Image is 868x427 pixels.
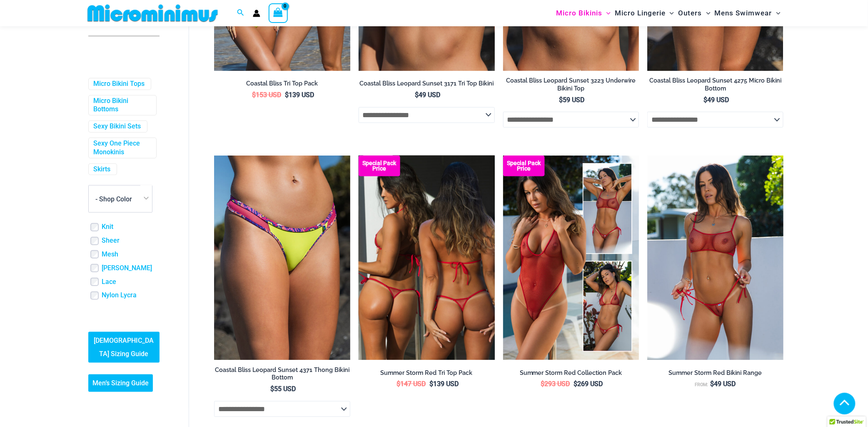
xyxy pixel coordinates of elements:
[214,366,350,382] h2: Coastal Bliss Leopard Sunset 4371 Thong Bikini Bottom
[253,10,260,17] a: Account icon link
[615,3,666,24] span: Micro Lingerie
[359,156,495,360] img: Summer Storm Red Tri Top Pack B
[772,3,781,24] span: Menu Toggle
[556,3,602,24] span: Micro Bikinis
[713,3,783,24] a: Mens SwimwearMenu ToggleMenu Toggle
[666,3,674,24] span: Menu Toggle
[554,3,613,24] a: Micro BikinisMenu ToggleMenu Toggle
[269,3,288,23] a: View Shopping Cart, empty
[102,223,113,232] a: Knit
[702,3,711,24] span: Menu Toggle
[252,91,256,99] span: $
[93,97,150,114] a: Micro Bikini Bottoms
[574,380,578,388] span: $
[102,264,152,273] a: [PERSON_NAME]
[541,380,570,388] bdi: 293 USD
[695,382,708,387] span: From:
[285,91,289,99] span: $
[647,369,783,377] h2: Summer Storm Red Bikini Range
[647,369,783,380] a: Summer Storm Red Bikini Range
[397,380,426,388] bdi: 147 USD
[93,139,150,157] a: Sexy One Piece Monokinis
[574,380,603,388] bdi: 269 USD
[214,366,350,385] a: Coastal Bliss Leopard Sunset 4371 Thong Bikini Bottom
[503,369,639,380] a: Summer Storm Red Collection Pack
[102,237,120,246] a: Sheer
[559,96,563,104] span: $
[270,385,296,393] bdi: 55 USD
[214,80,350,88] h2: Coastal Bliss Tri Top Pack
[429,380,459,388] bdi: 139 USD
[647,156,783,360] img: Summer Storm Red 332 Crop Top 449 Thong 02
[397,380,400,388] span: $
[88,332,160,363] a: [DEMOGRAPHIC_DATA] Sizing Guide
[503,77,639,95] a: Coastal Bliss Leopard Sunset 3223 Underwire Bikini Top
[270,385,274,393] span: $
[711,380,714,388] span: $
[214,80,350,90] a: Coastal Bliss Tri Top Pack
[553,1,784,25] nav: Site Navigation
[711,380,736,388] bdi: 49 USD
[93,80,145,88] a: Micro Bikini Tops
[88,186,152,213] span: - Shop Color
[102,278,116,286] a: Lace
[613,3,676,24] a: Micro LingerieMenu ToggleMenu Toggle
[359,80,495,88] h2: Coastal Bliss Leopard Sunset 3171 Tri Top Bikini
[359,80,495,90] a: Coastal Bliss Leopard Sunset 3171 Tri Top Bikini
[102,250,118,259] a: Mesh
[503,369,639,377] h2: Summer Storm Red Collection Pack
[93,165,110,174] a: Skirts
[214,156,350,360] img: Coastal Bliss Leopard Sunset Thong Bikini 03
[647,156,783,360] a: Summer Storm Red 332 Crop Top 449 Thong 02Summer Storm Red 332 Crop Top 449 Thong 03Summer Storm ...
[95,195,132,203] span: - Shop Color
[503,156,639,360] img: Summer Storm Red Collection Pack F
[503,156,639,360] a: Summer Storm Red Collection Pack F Summer Storm Red Collection Pack BSummer Storm Red Collection ...
[415,91,440,99] bdi: 49 USD
[359,161,400,171] b: Special Pack Price
[429,380,433,388] span: $
[214,156,350,360] a: Coastal Bliss Leopard Sunset Thong Bikini 03Coastal Bliss Leopard Sunset 4371 Thong Bikini 02Coas...
[704,96,729,104] bdi: 49 USD
[359,369,495,377] h2: Summer Storm Red Tri Top Pack
[503,161,545,171] b: Special Pack Price
[647,77,783,92] h2: Coastal Bliss Leopard Sunset 4275 Micro Bikini Bottom
[84,4,221,23] img: MM SHOP LOGO FLAT
[704,96,708,104] span: $
[93,123,141,131] a: Sexy Bikini Sets
[602,3,611,24] span: Menu Toggle
[88,374,153,392] a: Men’s Sizing Guide
[559,96,585,104] bdi: 59 USD
[715,3,772,24] span: Mens Swimwear
[359,156,495,360] a: Summer Storm Red Tri Top Pack F Summer Storm Red Tri Top Pack BSummer Storm Red Tri Top Pack B
[676,3,713,24] a: OutersMenu ToggleMenu Toggle
[252,91,281,99] bdi: 153 USD
[102,291,137,300] a: Nylon Lycra
[285,91,314,99] bdi: 139 USD
[678,3,702,24] span: Outers
[237,8,244,18] a: Search icon link
[359,369,495,380] a: Summer Storm Red Tri Top Pack
[503,77,639,92] h2: Coastal Bliss Leopard Sunset 3223 Underwire Bikini Top
[541,380,545,388] span: $
[89,186,152,213] span: - Shop Color
[647,77,783,95] a: Coastal Bliss Leopard Sunset 4275 Micro Bikini Bottom
[415,91,419,99] span: $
